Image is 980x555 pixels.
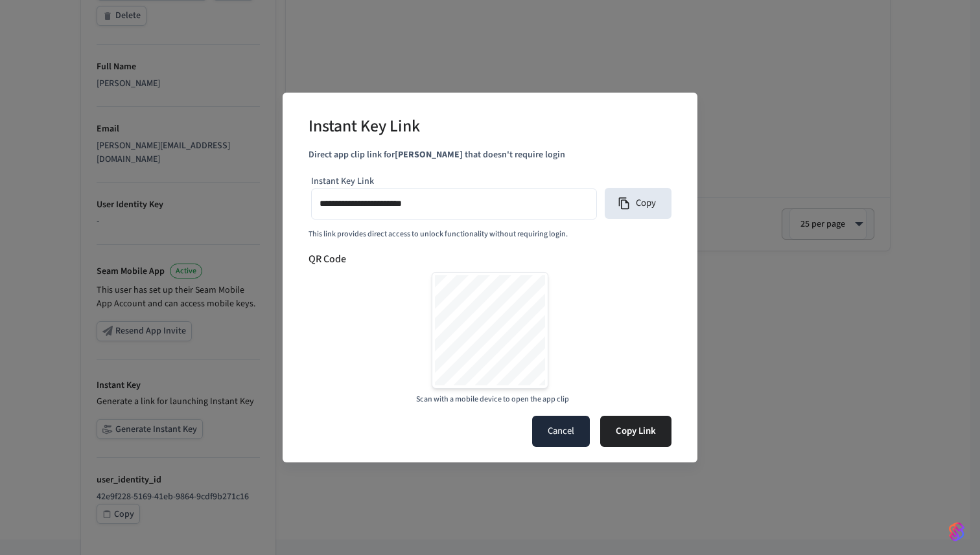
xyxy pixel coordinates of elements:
button: Cancel [532,416,590,447]
strong: [PERSON_NAME] [395,148,463,161]
span: This link provides direct access to unlock functionality without requiring login. [309,229,568,240]
label: Instant Key Link [311,175,374,188]
button: Copy [605,188,671,219]
span: Scan with a mobile device to open the app clip [416,394,569,405]
button: Copy Link [600,416,671,447]
p: Direct app clip link for that doesn't require login [309,148,671,162]
h6: QR Code [309,251,671,267]
h2: Instant Key Link [309,108,420,148]
img: SeamLogoGradient.69752ec5.svg [949,521,964,542]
